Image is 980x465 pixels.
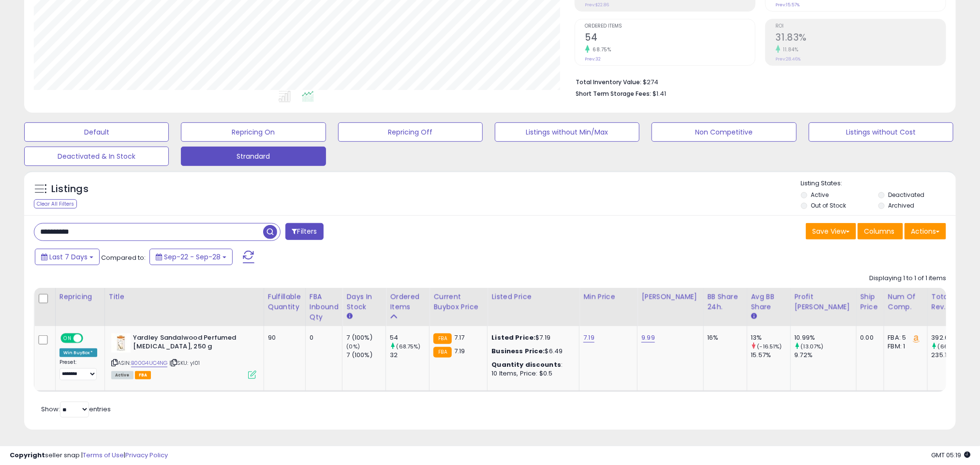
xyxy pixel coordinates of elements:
small: Days In Stock. [346,312,352,321]
span: All listings currently available for purchase on Amazon [111,371,134,379]
button: Save View [806,223,856,240]
span: 7.17 [454,333,465,342]
div: : [491,360,572,369]
span: Sep-22 - Sep-28 [164,252,221,262]
div: ASIN: [111,333,256,378]
small: 11.84% [780,46,799,53]
div: 392.67 [932,333,971,342]
div: 0 [310,333,335,342]
small: (0%) [346,343,360,350]
div: 13% [751,333,790,342]
p: Listing States: [801,179,956,188]
b: Quantity discounts [491,360,561,369]
b: Yardley Sandalwood Perfumed [MEDICAL_DATA], 250 g [133,333,251,354]
span: ON [61,334,74,342]
b: Short Term Storage Fees: [576,90,652,98]
small: Avg BB Share. [751,312,757,321]
div: 0.00 [861,333,876,342]
span: Ordered Items [585,24,755,29]
div: seller snap | | [10,451,168,460]
div: Avg BB Share [751,292,787,312]
div: 7 (100%) [346,333,386,342]
small: (68.75%) [397,343,421,350]
label: Archived [888,201,914,210]
div: FBM: 1 [888,342,920,351]
button: Non Competitive [652,122,796,142]
li: $274 [576,75,939,87]
b: Total Inventory Value: [576,78,642,86]
div: Ordered Items [390,292,425,312]
span: | SKU: yl01 [169,359,200,367]
small: Prev: 15.57% [776,2,800,8]
span: Last 7 Days [49,252,88,262]
a: 7.19 [583,333,594,343]
div: Total Rev. [932,292,967,312]
h5: Listings [51,182,89,196]
span: OFF [82,334,97,342]
div: 32 [390,351,429,360]
a: 9.99 [641,333,655,343]
div: [PERSON_NAME] [641,292,699,302]
div: Title [109,292,260,302]
div: Clear All Filters [34,199,77,209]
small: (-16.51%) [757,343,782,350]
div: 10 Items, Price: $0.5 [491,369,572,378]
span: Show: entries [41,405,111,414]
div: Profit [PERSON_NAME] [795,292,852,312]
div: 9.72% [795,351,856,360]
button: Sep-22 - Sep-28 [149,249,233,265]
button: Listings without Min/Max [495,122,639,142]
div: 10.99% [795,333,856,342]
small: FBA [433,333,451,344]
div: FBA inbound Qty [310,292,339,322]
b: Listed Price: [491,333,535,342]
div: 235.15 [932,351,971,360]
button: Default [24,122,169,142]
h2: 31.83% [776,32,946,45]
div: $6.49 [491,347,572,356]
label: Deactivated [888,191,924,199]
button: Columns [858,223,903,240]
div: Min Price [583,292,633,302]
span: FBA [135,371,151,379]
button: Actions [905,223,946,240]
small: Prev: 32 [585,56,601,62]
label: Active [811,191,829,199]
span: Compared to: [101,253,146,262]
button: Deactivated & In Stock [24,147,169,166]
div: Num of Comp. [888,292,923,312]
small: Prev: $22.86 [585,2,609,8]
small: (66.99%) [938,343,963,350]
h2: 54 [585,32,755,45]
span: $1.41 [653,89,667,98]
div: Win BuyBox * [59,348,97,357]
a: B00G4UC4NG [131,359,168,367]
label: Out of Stock [811,201,846,210]
button: Filters [285,223,323,240]
div: 15.57% [751,351,790,360]
div: Fulfillable Quantity [268,292,301,312]
span: ROI [776,24,946,29]
div: BB Share 24h. [708,292,743,312]
b: Business Price: [491,346,545,356]
div: Listed Price [491,292,575,302]
div: Ship Price [861,292,880,312]
span: Columns [864,226,894,236]
small: Prev: 28.46% [776,56,801,62]
div: 54 [390,333,429,342]
span: 7.19 [454,346,465,356]
span: 2025-10-6 05:19 GMT [931,450,970,460]
div: Displaying 1 to 1 of 1 items [869,274,946,283]
button: Listings without Cost [809,122,953,142]
strong: Copyright [10,450,45,460]
a: Terms of Use [83,450,124,460]
small: FBA [433,347,451,358]
button: Strandard [181,147,326,166]
img: 41C-A5SXW6L._SL40_.jpg [111,333,131,353]
div: 7 (100%) [346,351,386,360]
div: Current Buybox Price [433,292,483,312]
small: (13.07%) [801,343,824,350]
div: 90 [268,333,298,342]
div: $7.19 [491,333,572,342]
div: FBA: 5 [888,333,920,342]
